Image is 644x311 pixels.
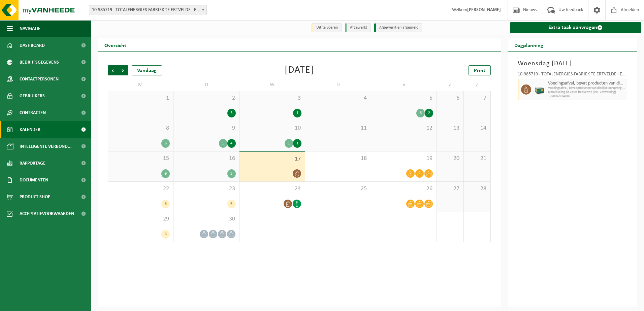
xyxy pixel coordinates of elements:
[111,155,170,162] span: 15
[98,38,133,51] h2: Overzicht
[227,109,236,117] div: 5
[548,81,625,86] span: Voedingsafval, bevat producten van dierlijke oorsprong, onverpakt, categorie 3
[161,139,170,148] div: 6
[285,139,293,148] div: 1
[89,5,207,15] span: 10-985719 - TOTALENERGIES-FABRIEK TE ERTVELDE - ERTVELDE
[161,169,170,178] div: 9
[437,79,464,91] td: Z
[535,84,545,95] img: PB-LB-0680-HPE-GN-01
[20,54,59,71] span: Bedrijfsgegevens
[108,79,173,91] td: M
[243,125,301,132] span: 10
[425,109,433,117] div: 2
[20,37,45,54] span: Dashboard
[375,125,433,132] span: 12
[161,230,170,239] div: 6
[20,121,40,138] span: Kalender
[518,59,627,69] h3: Woensdag [DATE]
[20,104,46,121] span: Contracten
[375,95,433,102] span: 5
[467,155,487,162] span: 21
[440,185,460,193] span: 27
[309,185,367,193] span: 25
[89,5,206,15] span: 10-985719 - TOTALENERGIES-FABRIEK TE ERTVELDE - ERTVELDE
[20,188,50,205] span: Product Shop
[548,86,625,90] span: Voedingsafval, bevat producten van dierlijke oorsprong, onve
[285,65,314,75] div: [DATE]
[20,88,45,104] span: Gebruikers
[548,90,625,94] span: Omwisseling op vaste frequentie (incl. verwerking)
[464,79,491,91] td: Z
[243,155,301,163] span: 17
[108,65,118,75] span: Vorige
[510,22,642,33] a: Extra taak aanvragen
[111,95,170,102] span: 1
[132,65,162,75] div: Vandaag
[20,71,59,88] span: Contactpersonen
[20,138,72,155] span: Intelligente verbond...
[239,79,305,91] td: W
[309,95,367,102] span: 4
[440,125,460,132] span: 13
[311,23,342,32] li: Uit te voeren
[177,155,235,162] span: 16
[177,125,235,132] span: 9
[177,95,235,102] span: 2
[375,155,433,162] span: 19
[20,155,45,172] span: Rapportage
[374,23,422,32] li: Afgewerkt en afgemeld
[293,139,301,148] div: 1
[469,65,491,75] a: Print
[467,185,487,193] span: 28
[227,169,236,178] div: 3
[118,65,128,75] span: Volgende
[416,109,425,117] div: 6
[508,38,550,51] h2: Dagplanning
[371,79,437,91] td: V
[467,95,487,102] span: 7
[20,172,48,188] span: Documenten
[161,200,170,208] div: 6
[177,185,235,193] span: 23
[467,125,487,132] span: 14
[548,94,625,98] span: T250002074016
[177,215,235,223] span: 30
[440,155,460,162] span: 20
[227,139,236,148] div: 4
[345,23,371,32] li: Afgewerkt
[20,20,40,37] span: Navigatie
[309,125,367,132] span: 11
[243,185,301,193] span: 24
[305,79,371,91] td: D
[173,79,239,91] td: D
[20,205,74,222] span: Acceptatievoorwaarden
[518,72,627,79] div: 10-985719 - TOTALENERGIES-FABRIEK TE ERTVELDE - ERTVELDE
[243,95,301,102] span: 3
[111,185,170,193] span: 22
[111,125,170,132] span: 8
[227,200,236,208] div: 6
[474,68,485,73] span: Print
[309,155,367,162] span: 18
[467,7,501,12] strong: [PERSON_NAME]
[219,139,227,148] div: 1
[293,109,301,117] div: 1
[440,95,460,102] span: 6
[111,215,170,223] span: 29
[375,185,433,193] span: 26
